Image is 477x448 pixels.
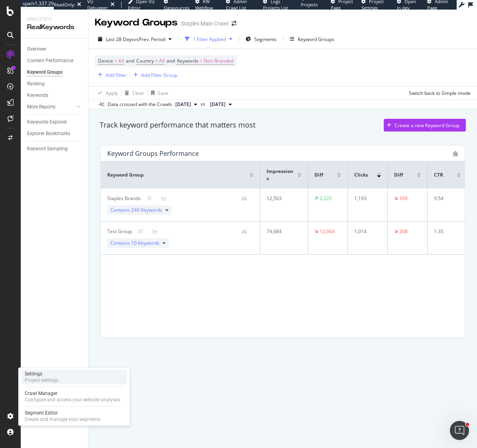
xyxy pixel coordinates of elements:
span: Country [136,57,154,64]
button: Add Filter Group [130,70,177,80]
a: Keyword Groups [27,68,82,77]
a: Overview [27,45,82,53]
div: Save [158,90,169,96]
span: Projects List [301,2,318,14]
span: Keywords [177,57,198,64]
div: Keywords [27,91,48,100]
div: Ranking [27,80,45,88]
div: Keyword Groups [95,16,178,29]
button: [DATE] [172,100,200,109]
span: = [200,57,202,64]
div: 12,503 [267,195,298,202]
button: Segments [242,33,280,45]
div: Keyword Groups Performance [107,149,199,157]
div: More Reports [27,103,55,111]
a: Crawl ManagerConfigure and access your website analyses [22,389,127,404]
div: Segment Editor [25,410,100,416]
span: and [167,57,175,64]
a: Ranking [27,80,82,88]
a: SettingsProject settings [22,370,127,384]
div: Project settings [25,377,58,383]
span: vs [200,100,207,108]
div: ReadOnly: [54,2,75,8]
div: RealKeywords [27,23,82,32]
span: 2025 Aug. 15th [210,101,226,108]
div: Data crossed with the Crawls [108,101,172,108]
span: Diff [314,171,323,179]
span: All [118,55,124,67]
button: Save [148,86,169,99]
div: Test Group [107,228,132,235]
div: 208 [399,228,408,235]
span: Datasources [164,5,189,11]
a: Explorer Bookmarks [27,130,82,138]
div: Staples Brands [107,195,141,202]
div: Add Filter [106,72,127,79]
div: Crawl Manager [25,390,120,397]
span: = [155,57,158,64]
div: Settings [25,371,58,377]
span: CTR [434,171,443,179]
span: = [114,57,117,64]
button: 1 Filter Applied [182,33,236,45]
a: Keyword Sampling [27,145,82,153]
div: Content Performance [27,57,73,65]
div: Track keyword performance that matters most [100,120,255,130]
a: Keywords Explorer [27,118,82,126]
div: 1.35 [434,228,458,235]
span: Contains [110,240,159,247]
span: Keyword Group [107,171,144,179]
div: 1,193 [354,195,378,202]
a: More Reports [27,103,75,111]
div: Keyword Groups [27,68,63,77]
span: and [126,57,134,64]
div: Apply [106,90,118,96]
button: Keyword Groups [287,33,338,45]
button: Clear [122,86,144,99]
span: Impressions [267,168,295,182]
span: Device [98,57,113,64]
span: Segments [254,36,277,43]
div: Add Filter Group [141,72,177,79]
div: Analytics [27,16,82,23]
button: Apply [95,86,118,99]
button: [DATE] [207,100,235,109]
div: Clear [132,90,144,96]
span: Non-Branded [204,55,234,67]
div: Overview [27,45,46,53]
div: 74,684 [267,228,298,235]
span: 10 Keywords [131,240,159,246]
span: Diff [394,171,403,179]
div: Create and manage your segments [25,416,100,422]
div: Keyword Sampling [27,145,68,153]
div: arrow-right-arrow-left [232,21,236,26]
span: All [159,55,165,67]
div: 109 [399,195,408,202]
span: Contains [110,206,162,214]
span: Last 28 Days [106,36,134,43]
button: Switch back to Simple mode [406,86,471,99]
iframe: Intercom live chat [450,421,469,440]
button: Create a new Keyword Group [384,119,466,132]
button: Add Filter [95,70,127,80]
div: Configure and access your website analyses [25,397,120,403]
div: Keyword Groups [298,36,334,43]
span: 240 Keywords [131,206,162,213]
div: 1 Filter Applied [193,36,226,43]
span: Clicks [354,171,368,179]
span: 2025 Sep. 12th [175,101,191,108]
div: 12,064 [320,228,335,235]
div: bug [453,151,458,157]
div: 9.54 [434,195,458,202]
div: Explorer Bookmarks [27,130,70,138]
a: Content Performance [27,57,82,65]
div: Create a new Keyword Group [395,122,459,129]
div: Staples Main Crawl [181,20,228,28]
span: vs Prev. Period [134,36,165,43]
a: Keywords [27,91,82,100]
button: Last 28 DaysvsPrev. Period [95,33,175,45]
div: Switch back to Simple mode [409,90,471,96]
div: 2,225 [320,195,332,202]
div: 1,014 [354,228,378,235]
a: Segment EditorCreate and manage your segments [22,409,127,423]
